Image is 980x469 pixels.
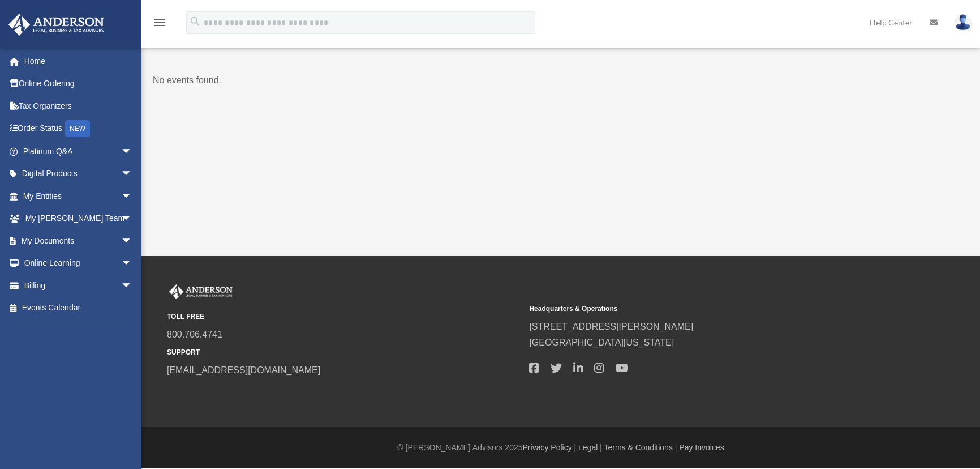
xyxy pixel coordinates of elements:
span: arrow_drop_down [121,229,144,253]
span: arrow_drop_down [121,274,144,297]
a: Tax Organizers [8,95,149,117]
a: Pay Invoices [679,443,724,452]
i: search [189,15,201,28]
a: [GEOGRAPHIC_DATA][US_STATE] [529,338,674,347]
span: arrow_drop_down [121,185,144,208]
span: arrow_drop_down [121,252,144,275]
img: Anderson Advisors Platinum Portal [167,284,235,299]
img: User Pic [955,14,972,31]
span: arrow_drop_down [121,207,144,231]
a: My Entitiesarrow_drop_down [8,185,149,207]
div: © [PERSON_NAME] Advisors 2025 [141,441,980,455]
a: Legal | [578,443,602,452]
a: [EMAIL_ADDRESS][DOMAIN_NAME] [167,365,320,375]
a: Billingarrow_drop_down [8,274,149,297]
a: Online Ordering [8,73,149,95]
a: Platinum Q&Aarrow_drop_down [8,140,149,163]
small: TOLL FREE [167,311,521,323]
a: Home [8,50,149,73]
a: Events Calendar [8,297,144,319]
a: menu [153,20,166,29]
a: My [PERSON_NAME] Teamarrow_drop_down [8,207,149,230]
a: Order StatusNEW [8,117,149,140]
a: Digital Productsarrow_drop_down [8,163,149,185]
div: NEW [65,120,90,137]
i: menu [153,16,166,29]
img: Anderson Advisors Platinum Portal [5,14,108,36]
a: Terms & Conditions | [604,443,677,452]
a: My Documentsarrow_drop_down [8,229,149,252]
span: arrow_drop_down [121,140,144,163]
small: SUPPORT [167,347,521,359]
p: No events found. [153,73,966,88]
a: [STREET_ADDRESS][PERSON_NAME] [529,322,693,331]
span: arrow_drop_down [121,163,144,186]
a: Privacy Policy | [523,443,577,452]
small: Headquarters & Operations [529,303,883,315]
a: Online Learningarrow_drop_down [8,252,149,275]
a: 800.706.4741 [167,330,222,339]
